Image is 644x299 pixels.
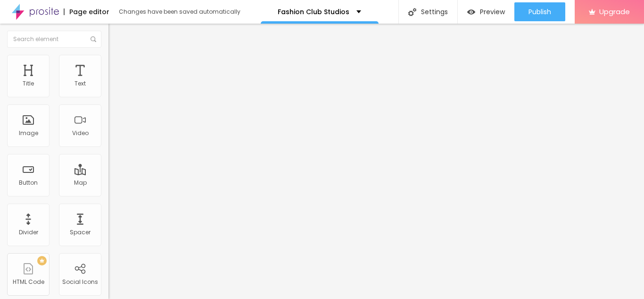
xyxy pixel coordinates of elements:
span: Preview [480,8,505,16]
div: Spacer [70,229,91,236]
button: Preview [458,2,514,21]
span: Publish [528,8,551,16]
div: Title [23,80,34,87]
iframe: Editor [108,24,644,299]
button: Publish [514,2,565,21]
div: Divider [19,229,38,236]
div: Text [74,80,86,87]
div: Video [72,130,89,137]
img: Icone [408,8,416,16]
input: Search element [7,31,101,48]
img: Icone [91,36,96,42]
div: Map [74,179,87,186]
div: Page editor [64,9,109,15]
div: HTML Code [13,279,44,285]
div: Button [19,179,38,186]
span: Upgrade [599,8,630,16]
div: Social Icons [62,279,98,285]
div: Image [19,130,38,137]
div: Changes have been saved automatically [119,9,240,15]
img: view-1.svg [467,8,475,16]
p: Fashion Club Studios [278,9,349,15]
